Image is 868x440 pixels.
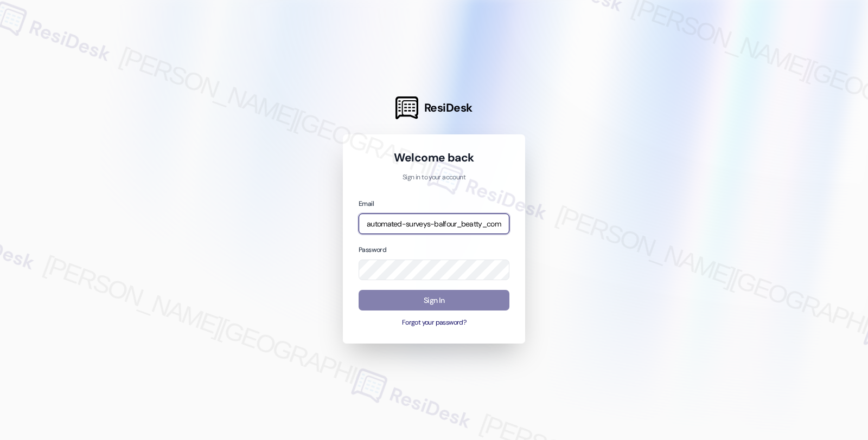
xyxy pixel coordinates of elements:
[359,318,509,328] button: Forgot your password?
[359,173,509,183] p: Sign in to your account
[424,100,473,115] span: ResiDesk
[395,96,418,119] img: ResiDesk Logo
[359,245,386,254] label: Password
[359,213,509,235] input: name@example.com
[359,290,509,311] button: Sign In
[359,199,374,208] label: Email
[359,150,509,165] h1: Welcome back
